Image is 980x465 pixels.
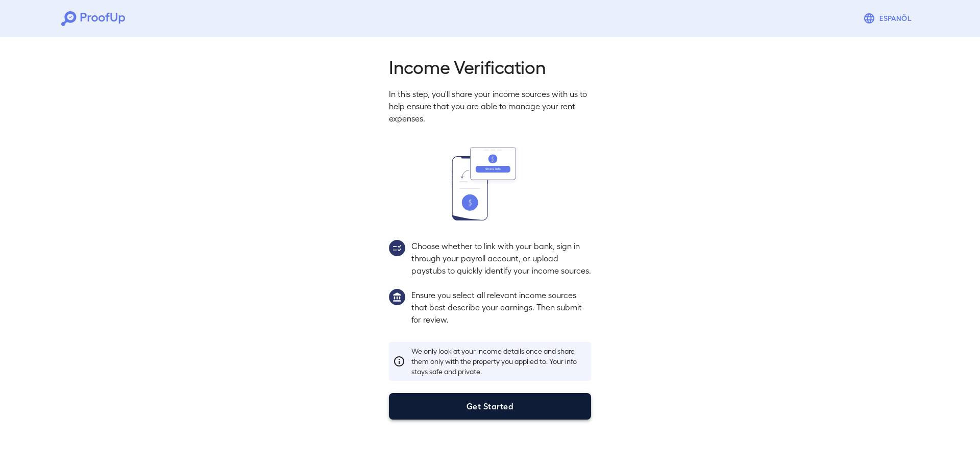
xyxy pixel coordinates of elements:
[411,346,587,377] p: We only look at your income details once and share them only with the property you applied to. Yo...
[389,393,591,420] button: Get Started
[389,55,591,78] h2: Income Verification
[389,289,405,305] img: group1.svg
[859,8,919,29] button: Espanõl
[452,147,528,221] img: transfer_money.svg
[389,88,591,125] p: In this step, you'll share your income sources with us to help ensure that you are able to manage...
[411,240,591,277] p: Choose whether to link with your bank, sign in through your payroll account, or upload paystubs t...
[411,289,591,326] p: Ensure you select all relevant income sources that best describe your earnings. Then submit for r...
[389,240,405,256] img: group2.svg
